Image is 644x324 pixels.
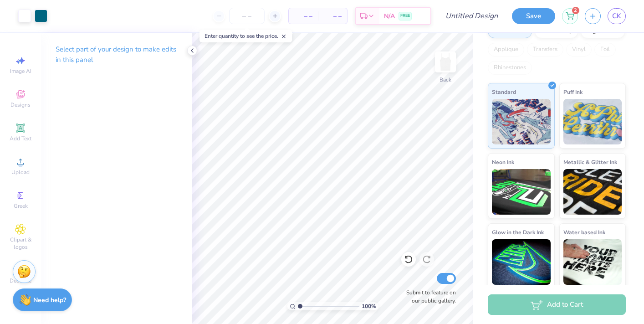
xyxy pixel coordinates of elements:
span: Metallic & Glitter Ink [563,157,617,167]
strong: Need help? [33,296,66,304]
span: Image AI [10,67,31,75]
img: Glow in the Dark Ink [492,239,551,285]
img: Puff Ink [563,99,622,144]
span: 100 % [362,302,376,310]
span: – – [294,11,312,21]
div: Enter quantity to see the price. [199,30,292,42]
label: Submit to feature on our public gallery. [401,288,456,305]
button: Save [512,8,555,24]
div: Foil [594,43,616,57]
img: Neon Ink [492,169,551,215]
img: Standard [492,99,551,144]
img: Metallic & Glitter Ink [563,169,622,215]
span: FREE [400,13,410,19]
span: Greek [14,202,28,210]
span: 2 [572,7,579,14]
span: Standard [492,87,516,97]
span: Clipart & logos [5,236,36,251]
span: Upload [11,169,30,176]
div: Back [440,76,451,84]
span: Water based Ink [563,227,605,237]
span: CK [612,11,621,21]
span: Add Text [10,135,31,142]
span: Neon Ink [492,157,514,167]
p: Select part of your design to make edits in this panel [56,44,178,65]
img: Water based Ink [563,239,622,285]
input: – – [229,8,265,24]
a: CK [608,8,626,24]
div: Applique [488,43,524,57]
div: Transfers [527,43,563,57]
span: – – [323,11,342,21]
div: Vinyl [566,43,592,57]
span: Designs [10,101,31,108]
div: Rhinestones [488,61,532,75]
span: Glow in the Dark Ink [492,227,544,237]
span: Decorate [10,277,31,284]
span: N/A [384,11,395,21]
input: Untitled Design [438,7,505,25]
img: Back [436,53,455,71]
span: Puff Ink [563,87,583,97]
